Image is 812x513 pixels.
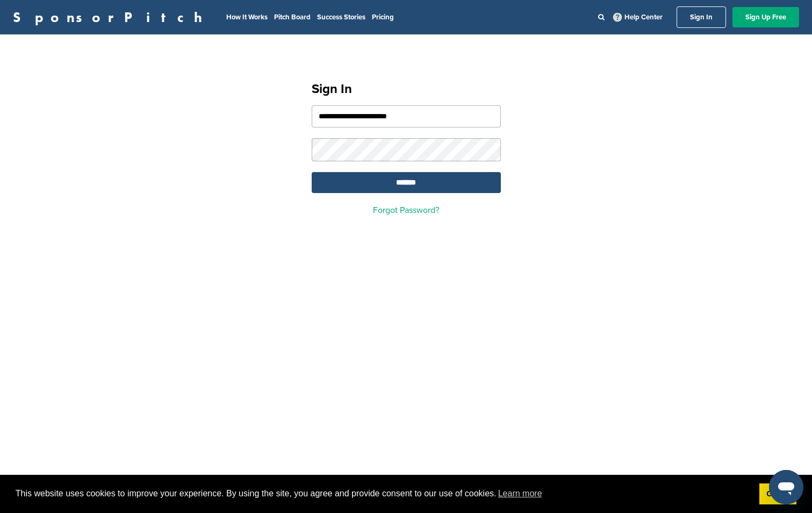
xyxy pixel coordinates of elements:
h1: Sign In [312,80,501,99]
a: Pricing [372,13,394,22]
a: dismiss cookie message [759,483,796,505]
a: Pitch Board [274,13,311,22]
a: Forgot Password? [373,205,439,216]
a: Help Center [611,11,665,24]
iframe: Button to launch messaging window [769,470,803,504]
a: SponsorPitch [13,10,209,24]
span: This website uses cookies to improve your experience. By using the site, you agree and provide co... [16,486,751,502]
a: Sign In [677,6,726,28]
a: Success Stories [317,13,365,22]
a: learn more about cookies [497,486,544,502]
a: How It Works [226,13,268,22]
a: Sign Up Free [732,7,799,27]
